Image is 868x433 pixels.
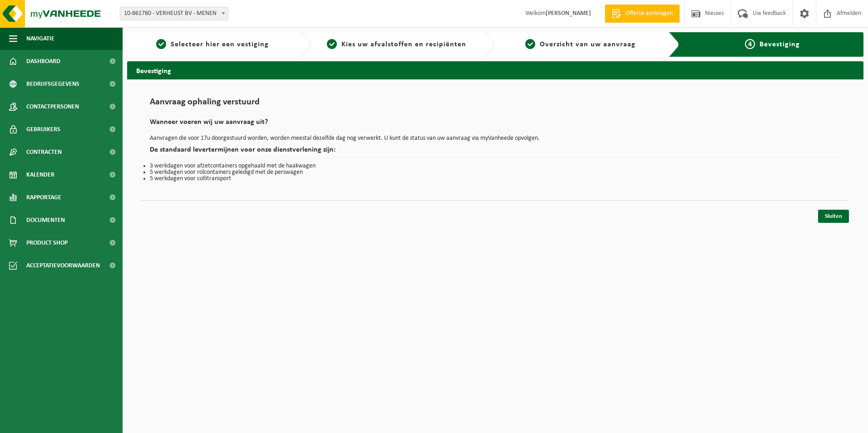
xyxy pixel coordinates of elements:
[26,118,60,141] span: Gebruikers
[26,209,65,231] span: Documenten
[500,39,661,50] a: 3Overzicht van uw aanvraag
[150,176,841,182] li: 5 werkdagen voor collitransport
[341,41,466,48] span: Kies uw afvalstoffen en recipiënten
[26,95,79,118] span: Contactpersonen
[818,210,849,223] a: Sluiten
[156,39,166,49] span: 1
[26,141,62,163] span: Contracten
[150,146,841,158] h2: De standaard levertermijnen voor onze dienstverlening zijn:
[26,50,60,73] span: Dashboard
[150,135,841,142] p: Aanvragen die voor 17u doorgestuurd worden, worden meestal dezelfde dag nog verwerkt. U kunt de s...
[605,5,680,23] a: Offerte aanvragen
[150,169,841,176] li: 5 werkdagen voor rolcontainers geledigd met de perswagen
[150,163,841,169] li: 3 werkdagen voor afzetcontainers opgehaald met de haakwagen
[26,186,61,209] span: Rapportage
[525,39,535,49] span: 3
[120,7,228,20] span: 10-861780 - VERHEUST BV - MENEN
[745,39,755,49] span: 4
[26,254,100,277] span: Acceptatievoorwaarden
[316,39,478,50] a: 2Kies uw afvalstoffen en recipiënten
[327,39,337,49] span: 2
[171,41,269,48] span: Selecteer hier een vestiging
[546,10,591,17] strong: [PERSON_NAME]
[132,39,293,50] a: 1Selecteer hier een vestiging
[26,163,54,186] span: Kalender
[26,73,79,95] span: Bedrijfsgegevens
[759,41,800,48] span: Bevestiging
[623,9,675,18] span: Offerte aanvragen
[26,27,54,50] span: Navigatie
[540,41,636,48] span: Overzicht van uw aanvraag
[26,231,68,254] span: Product Shop
[127,61,863,79] h2: Bevestiging
[120,7,228,20] span: 10-861780 - VERHEUST BV - MENEN
[150,118,841,131] h2: Wanneer voeren wij uw aanvraag uit?
[150,98,841,112] h1: Aanvraag ophaling verstuurd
